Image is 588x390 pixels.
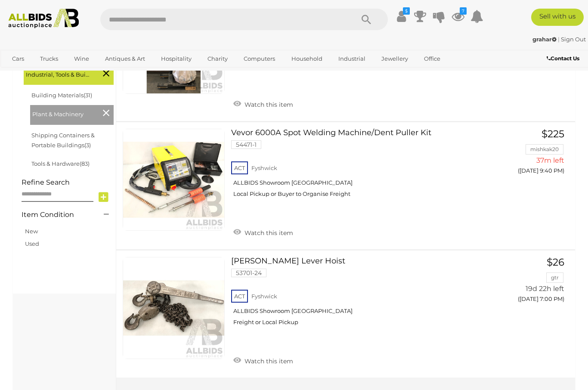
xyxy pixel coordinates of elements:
[155,52,197,66] a: Hospitality
[376,52,414,66] a: Jewellery
[561,36,586,43] a: Sign Out
[4,9,83,28] img: Allbids.com.au
[505,257,566,307] a: $26 gtr 19d 22h left ([DATE] 7:00 PM)
[547,54,582,63] a: Contact Us
[286,52,328,66] a: Household
[22,179,114,186] h4: Refine Search
[22,211,91,219] h4: Item Condition
[231,226,295,238] a: Watch this item
[403,7,410,15] i: $
[25,240,39,247] a: Used
[242,229,293,237] span: Watch this item
[558,36,560,43] span: |
[242,101,293,108] span: Watch this item
[68,52,95,66] a: Wine
[231,354,295,367] a: Watch this item
[202,52,233,66] a: Charity
[345,9,388,30] button: Search
[6,52,30,66] a: Cars
[395,9,408,24] a: $
[25,228,38,235] a: New
[531,9,584,26] a: Sell with us
[532,36,557,43] strong: grahar
[547,55,579,62] b: Contact Us
[6,66,35,80] a: Sports
[452,9,464,24] a: 7
[238,257,492,332] a: [PERSON_NAME] Lever Hoist 53701-24 ACT Fyshwick ALLBIDS Showroom [GEOGRAPHIC_DATA] Freight or Loc...
[547,256,564,268] span: $26
[238,52,281,66] a: Computers
[31,160,90,167] a: Tools & Hardware(83)
[40,66,112,80] a: [GEOGRAPHIC_DATA]
[542,128,564,140] span: $225
[99,52,151,66] a: Antiques & Art
[26,68,90,80] span: Industrial, Tools & Building Supplies
[32,107,97,119] span: Plant & Machinery
[84,92,92,99] span: (31)
[34,52,64,66] a: Trucks
[532,36,558,43] a: grahar
[333,52,371,66] a: Industrial
[31,92,92,99] a: Building Materials(31)
[505,129,566,179] a: $225 mishkak20 37m left ([DATE] 9:40 PM)
[231,97,295,110] a: Watch this item
[418,52,446,66] a: Office
[31,132,95,149] a: Shipping Containers & Portable Buildings(3)
[460,7,467,15] i: 7
[84,142,91,149] span: (3)
[238,129,492,204] a: Vevor 6000A Spot Welding Machine/Dent Puller Kit 54471-1 ACT Fyshwick ALLBIDS Showroom [GEOGRAPHI...
[80,160,90,167] span: (83)
[242,357,293,365] span: Watch this item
